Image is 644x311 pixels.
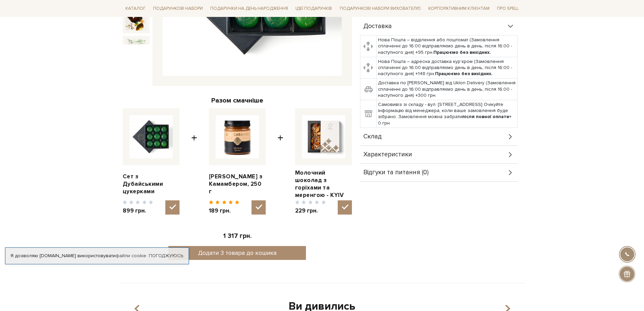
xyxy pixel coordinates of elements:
a: [PERSON_NAME] з Камамбером, 250 г [209,173,266,195]
a: Корпоративним клієнтам [426,3,492,14]
img: Карамель з Камамбером, 250 г [216,115,259,158]
span: Доставка [363,23,392,29]
td: Самовивіз зі складу - вул. [STREET_ADDRESS] Очікуйте інформацію від менеджера, коли ваше замовлен... [377,100,518,128]
span: 1 317 грн. [223,232,252,240]
span: 899 грн. [123,207,153,215]
b: Працюємо без вихідних. [435,71,493,76]
a: Каталог [123,3,148,14]
td: Доставка по [PERSON_NAME] від Uklon Delivery (Замовлення сплаченні до 16:00 відправляємо день в д... [377,79,518,100]
a: Молочний шоколад з горіхами та меренгою - KYIV [295,169,352,199]
span: Відгуки та питання (0) [363,170,429,176]
span: 189 грн. [209,207,240,215]
a: Про Spell [494,3,521,14]
a: Подарунки на День народження [208,3,291,14]
a: файли cookie [116,253,146,259]
a: Подарункові набори вихователю [337,3,424,14]
a: Сет з Дубайськими цукерками [123,173,180,195]
span: 229 грн. [295,207,326,215]
div: Разом смачніше [123,96,352,105]
a: Подарункові набори [150,3,206,14]
img: Сет з Дубайськими цукерками [125,8,147,30]
button: Додати 3 товара до кошика [168,246,306,260]
td: Нова Пошта – відділення або поштомат (Замовлення сплаченні до 16:00 відправляємо день в день, піс... [377,36,518,57]
td: Нова Пошта – адресна доставка кур'єром (Замовлення сплаченні до 16:00 відправляємо день в день, п... [377,57,518,79]
a: Ідеї подарунків [293,3,335,14]
b: після повної оплати [462,114,509,119]
span: + [278,108,283,215]
span: + [191,108,197,215]
span: Характеристики [363,152,412,158]
b: Працюємо без вихідних. [433,49,491,55]
img: Сет з Дубайськими цукерками [125,39,147,60]
img: Молочний шоколад з горіхами та меренгою - KYIV [302,115,345,158]
span: Склад [363,134,382,140]
img: Сет з Дубайськими цукерками [129,115,173,158]
a: Погоджуюсь [149,253,183,259]
div: Я дозволяю [DOMAIN_NAME] використовувати [5,253,189,259]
